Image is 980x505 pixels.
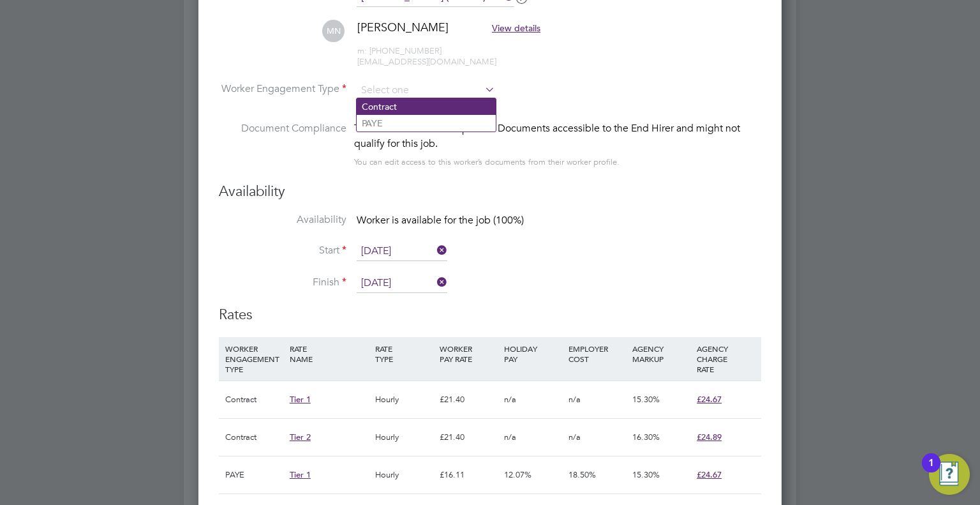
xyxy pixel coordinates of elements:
span: £24.67 [697,469,722,480]
span: n/a [568,432,581,442]
div: WORKER ENGAGEMENT TYPE [222,337,286,381]
span: 12.07% [504,469,531,480]
span: Tier 1 [290,394,311,405]
li: PAYE [357,115,496,132]
span: 16.30% [632,432,660,442]
li: Contract [357,98,496,115]
label: Finish [219,276,346,289]
div: This worker has no Compliance Documents accessible to the End Hirer and might not qualify for thi... [354,121,761,151]
label: Document Compliance [219,121,346,167]
div: Hourly [372,456,436,494]
div: Hourly [372,419,436,456]
div: Contract [222,419,286,456]
span: Tier 2 [290,432,311,442]
div: 1 [928,463,934,479]
input: Select one [357,242,447,261]
div: £21.40 [436,381,501,418]
span: [PERSON_NAME] [357,20,449,34]
div: RATE NAME [286,337,372,370]
span: n/a [504,432,516,442]
input: Select one [357,274,447,293]
label: Availability [219,213,346,227]
label: Start [219,244,346,257]
div: You can edit access to this worker’s documents from their worker profile. [354,155,620,170]
span: Worker is available for the job (100%) [357,214,524,227]
input: Select one [357,81,495,100]
div: WORKER PAY RATE [436,337,501,370]
span: 18.50% [568,469,596,480]
div: £21.40 [436,419,501,456]
div: Hourly [372,381,436,418]
label: Worker Engagement Type [219,82,346,96]
button: Open Resource Center, 1 new notification [929,454,970,495]
h3: Availability [219,183,761,201]
div: £16.11 [436,456,501,494]
span: m: [357,45,367,56]
span: 15.30% [632,469,660,480]
div: RATE TYPE [372,337,436,370]
div: Contract [222,381,286,418]
h3: Rates [219,306,761,324]
span: £24.67 [697,394,722,405]
div: AGENCY CHARGE RATE [694,337,758,381]
div: EMPLOYER COST [565,337,630,370]
span: MN [322,20,345,42]
span: n/a [504,394,516,405]
div: AGENCY MARKUP [629,337,694,370]
span: £24.89 [697,432,722,442]
div: HOLIDAY PAY [501,337,565,370]
div: PAYE [222,456,286,494]
span: View details [492,22,540,34]
gu-sc-dial: Click to Connect +447546376663 [369,45,442,56]
span: Tier 1 [290,469,311,480]
span: n/a [568,394,581,405]
span: [EMAIL_ADDRESS][DOMAIN_NAME] [357,56,496,67]
span: 15.30% [632,394,660,405]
